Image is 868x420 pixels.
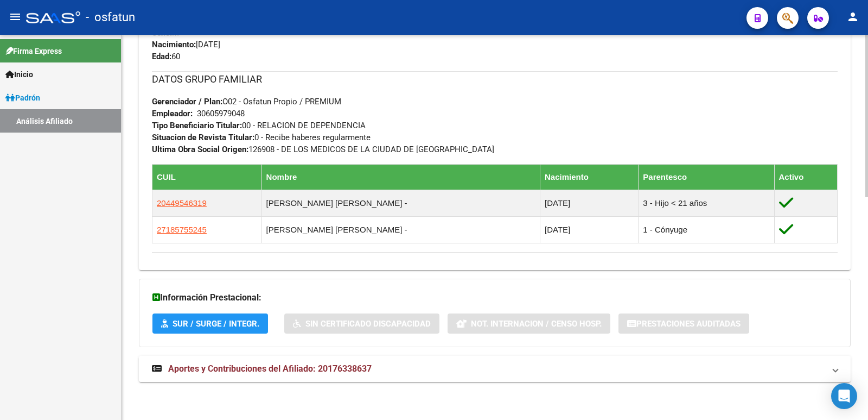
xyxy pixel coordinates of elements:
[152,52,171,61] strong: Edad:
[152,121,366,130] span: 00 - RELACION DE DEPENDENCIA
[5,92,40,104] span: Padrón
[5,68,33,80] span: Inicio
[636,319,741,329] span: Prestaciones Auditadas
[152,164,262,190] th: CUIL
[152,97,341,106] span: O02 - Osfatun Propio / PREMIUM
[152,133,371,142] span: 0 - Recibe haberes regularmente
[639,216,774,243] td: 1 - Cónyuge
[173,319,259,329] span: SUR / SURGE / INTEGR.
[152,290,837,305] h3: Información Prestacional:
[152,121,242,130] strong: Tipo Beneficiario Titular:
[152,40,196,49] strong: Nacimiento:
[152,109,193,118] strong: Empleador:
[9,10,22,23] mat-icon: menu
[168,363,372,374] span: Aportes y Contribuciones del Afiliado: 20176338637
[540,164,638,190] th: Nacimiento
[305,319,431,329] span: Sin Certificado Discapacidad
[261,190,540,216] td: [PERSON_NAME] [PERSON_NAME] -
[261,216,540,243] td: [PERSON_NAME] [PERSON_NAME] -
[152,145,494,154] span: 126908 - DE LOS MEDICOS DE LA CIUDAD DE [GEOGRAPHIC_DATA]
[152,28,172,37] strong: Sexo:
[639,164,774,190] th: Parentesco
[152,52,180,61] span: 60
[152,133,254,142] strong: Situacion de Revista Titular:
[139,356,851,382] mat-expansion-panel-header: Aportes y Contribuciones del Afiliado: 20176338637
[540,190,638,216] td: [DATE]
[157,198,207,208] span: 20449546319
[261,164,540,190] th: Nombre
[639,190,774,216] td: 3 - Hijo < 21 años
[152,314,268,334] button: SUR / SURGE / INTEGR.
[846,10,859,23] mat-icon: person
[152,72,838,87] h3: DATOS GRUPO FAMILIAR
[618,314,749,334] button: Prestaciones Auditadas
[540,216,638,243] td: [DATE]
[448,314,610,334] button: Not. Internacion / Censo Hosp.
[152,145,248,154] strong: Ultima Obra Social Origen:
[471,319,602,329] span: Not. Internacion / Censo Hosp.
[5,45,62,57] span: Firma Express
[152,28,179,37] span: M
[86,5,135,29] span: - osfatun
[284,314,439,334] button: Sin Certificado Discapacidad
[831,383,857,409] div: Open Intercom Messenger
[157,225,207,234] span: 27185755245
[774,164,838,190] th: Activo
[152,97,222,106] strong: Gerenciador / Plan:
[197,108,245,120] div: 30605979048
[152,40,220,49] span: [DATE]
